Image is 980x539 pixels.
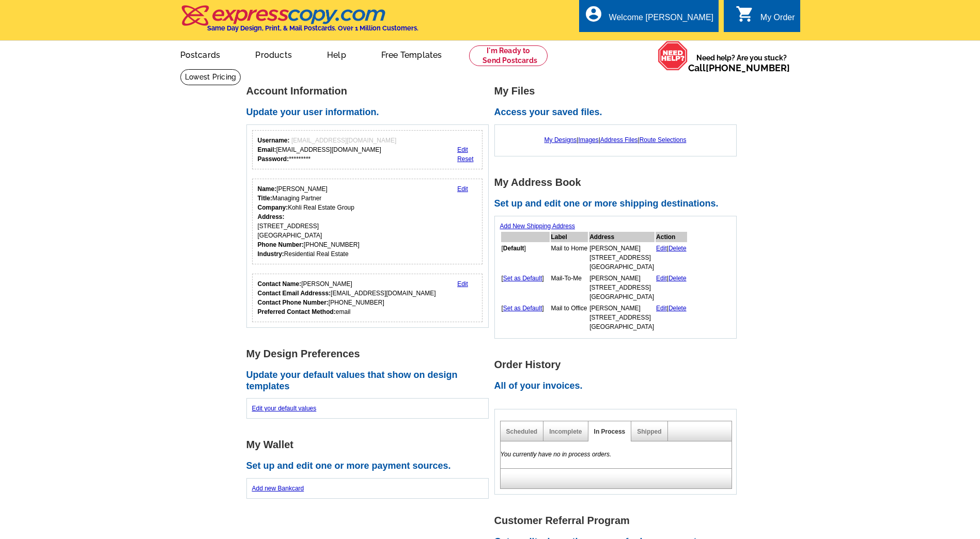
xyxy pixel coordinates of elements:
a: shopping_cart My Order [736,11,795,24]
a: Edit [656,245,667,252]
strong: Preferred Contact Method: [258,308,336,315]
div: [PERSON_NAME] [EMAIL_ADDRESS][DOMAIN_NAME] [PHONE_NUMBER] email [258,279,436,316]
th: Label [551,232,588,242]
a: Delete [668,305,687,312]
strong: Name: [258,185,277,193]
td: Mail-To-Me [551,273,588,302]
th: Action [656,232,687,242]
b: Default [503,245,524,252]
i: account_circle [584,5,603,23]
strong: Address: [258,213,285,220]
a: Postcards [164,42,237,66]
a: Edit [457,280,468,288]
div: | | | [500,130,731,150]
span: Need help? Are you stuck? [688,53,795,73]
a: Edit [656,275,667,282]
td: Mail to Office [551,303,588,332]
td: Mail to Home [551,243,588,272]
a: Images [578,136,598,144]
span: Call [688,62,790,73]
div: Your personal details. [252,179,483,264]
strong: Contact Phone Number: [258,299,329,306]
h2: Update your user information. [246,107,494,118]
h1: My Wallet [246,439,494,450]
a: Add new Bankcard [252,485,304,492]
a: Edit [457,185,468,193]
div: Your login information. [252,130,483,169]
td: | [656,273,687,302]
a: Add New Shipping Address [500,223,575,230]
td: [ ] [501,243,550,272]
a: Free Templates [365,42,459,66]
h2: Update your default values that show on design templates [246,370,494,392]
a: My Designs [545,136,577,144]
a: Edit your default values [252,405,317,412]
td: [PERSON_NAME] [STREET_ADDRESS] [GEOGRAPHIC_DATA] [589,243,655,272]
h1: My Design Preferences [246,348,494,359]
h2: Set up and edit one or more payment sources. [246,461,494,472]
a: Reset [457,155,473,163]
a: Delete [668,275,687,282]
a: Help [310,42,363,66]
span: [EMAIL_ADDRESS][DOMAIN_NAME] [291,137,396,144]
strong: Phone Number: [258,241,304,248]
strong: Username: [258,137,290,144]
a: [PHONE_NUMBER] [706,62,790,73]
strong: Company: [258,204,288,211]
a: Shipped [637,428,661,435]
td: [PERSON_NAME] [STREET_ADDRESS] [GEOGRAPHIC_DATA] [589,273,655,302]
a: Scheduled [506,428,538,435]
td: [PERSON_NAME] [STREET_ADDRESS] [GEOGRAPHIC_DATA] [589,303,655,332]
h1: Customer Referral Program [494,515,742,526]
h1: My Files [494,86,742,97]
a: Incomplete [549,428,582,435]
a: Address Files [600,136,638,144]
h2: Access your saved files. [494,107,742,118]
strong: Contact Email Addresss: [258,290,331,297]
h2: Set up and edit one or more shipping destinations. [494,198,742,210]
strong: Contact Name: [258,280,302,288]
td: | [656,243,687,272]
div: [PERSON_NAME] Managing Partner Kohli Real Estate Group [STREET_ADDRESS] [GEOGRAPHIC_DATA] [PHONE_... [258,184,360,259]
strong: Title: [258,195,272,202]
strong: Email: [258,146,276,153]
h2: All of your invoices. [494,381,742,392]
a: In Process [594,428,626,435]
h1: My Address Book [494,177,742,188]
div: Who should we contact regarding order issues? [252,274,483,322]
em: You currently have no in process orders. [501,451,612,458]
td: [ ] [501,303,550,332]
a: Edit [656,305,667,312]
a: Set as Default [503,305,542,312]
h4: Same Day Design, Print, & Mail Postcards. Over 1 Million Customers. [207,24,418,32]
img: help [658,41,688,71]
div: Welcome [PERSON_NAME] [609,13,713,27]
a: Route Selections [640,136,687,144]
a: Delete [668,245,687,252]
h1: Order History [494,359,742,370]
strong: Password: [258,155,289,163]
a: Products [239,42,308,66]
a: Set as Default [503,275,542,282]
strong: Industry: [258,250,284,258]
td: | [656,303,687,332]
a: Edit [457,146,468,153]
i: shopping_cart [736,5,754,23]
a: Same Day Design, Print, & Mail Postcards. Over 1 Million Customers. [180,12,418,32]
th: Address [589,232,655,242]
h1: Account Information [246,86,494,97]
td: [ ] [501,273,550,302]
div: My Order [760,13,795,27]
